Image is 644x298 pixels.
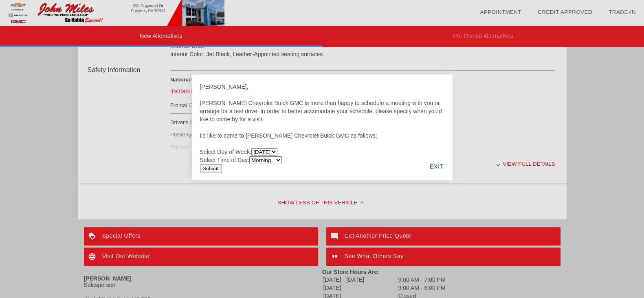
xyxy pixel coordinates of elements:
[200,164,222,173] input: Submit
[538,9,592,15] a: Credit Approved
[609,9,636,15] a: Trade-In
[200,83,444,164] div: [PERSON_NAME], [PERSON_NAME] Chevrolet Buick GMC is more than happy to schedule a meeting with yo...
[421,153,452,180] div: EXIT
[480,9,521,15] a: Appointment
